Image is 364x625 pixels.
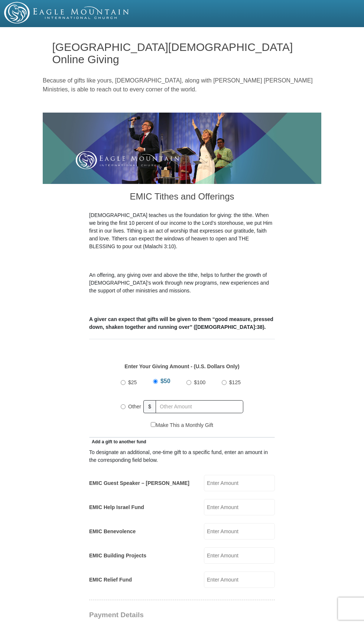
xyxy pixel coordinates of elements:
[4,2,130,23] img: EMIC
[128,379,137,385] span: $25
[160,378,170,384] span: $50
[89,439,146,444] span: Add a gift to another fund
[143,400,156,413] span: $
[89,528,136,535] label: EMIC Benevolence
[89,271,275,295] p: An offering, any giving over and above the tithe, helps to further the growth of [DEMOGRAPHIC_DAT...
[89,448,275,464] div: To designate an additional, one-time gift to a specific fund, enter an amount in the correspondin...
[204,475,275,491] input: Enter Amount
[89,211,275,250] p: [DEMOGRAPHIC_DATA] teaches us the foundation for giving: the tithe. When we bring the first 10 pe...
[89,611,279,619] h3: Payment Details
[89,184,275,211] h3: EMIC Tithes and Offerings
[204,499,275,515] input: Enter Amount
[194,379,205,385] span: $100
[151,422,156,427] input: Make This a Monthly Gift
[89,316,273,330] b: A giver can expect that gifts will be given to them “good measure, pressed down, shaken together ...
[89,503,144,511] label: EMIC Help Israel Fund
[89,552,146,560] label: EMIC Building Projects
[204,571,275,588] input: Enter Amount
[89,479,189,487] label: EMIC Guest Speaker – [PERSON_NAME]
[204,523,275,540] input: Enter Amount
[151,421,213,429] label: Make This a Monthly Gift
[52,41,312,65] h1: [GEOGRAPHIC_DATA][DEMOGRAPHIC_DATA] Online Giving
[229,379,241,385] span: $125
[43,76,321,94] p: Because of gifts like yours, [DEMOGRAPHIC_DATA], along with [PERSON_NAME] [PERSON_NAME] Ministrie...
[156,400,243,413] input: Other Amount
[128,404,141,409] span: Other
[89,576,132,584] label: EMIC Relief Fund
[124,363,239,369] strong: Enter Your Giving Amount - (U.S. Dollars Only)
[204,547,275,564] input: Enter Amount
